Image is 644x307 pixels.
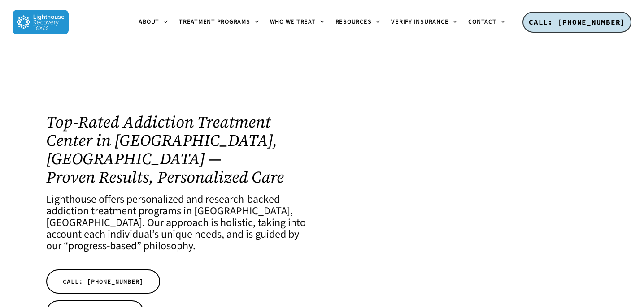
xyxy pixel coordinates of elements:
[63,277,144,286] span: CALL: [PHONE_NUMBER]
[46,269,160,294] a: CALL: [PHONE_NUMBER]
[386,19,463,26] a: Verify Insurance
[529,17,625,26] span: CALL: [PHONE_NUMBER]
[468,17,496,26] span: Contact
[13,10,69,34] img: Lighthouse Recovery Texas
[270,17,316,26] span: Who We Treat
[330,19,386,26] a: Resources
[463,19,510,26] a: Contact
[391,17,448,26] span: Verify Insurance
[133,19,174,26] a: About
[139,17,159,26] span: About
[335,17,372,26] span: Resources
[46,194,311,252] h4: Lighthouse offers personalized and research-backed addiction treatment programs in [GEOGRAPHIC_DA...
[68,238,137,254] a: progress-based
[46,113,311,186] h1: Top-Rated Addiction Treatment Center in [GEOGRAPHIC_DATA], [GEOGRAPHIC_DATA] — Proven Results, Pe...
[174,19,265,26] a: Treatment Programs
[522,12,631,33] a: CALL: [PHONE_NUMBER]
[265,19,330,26] a: Who We Treat
[179,17,250,26] span: Treatment Programs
